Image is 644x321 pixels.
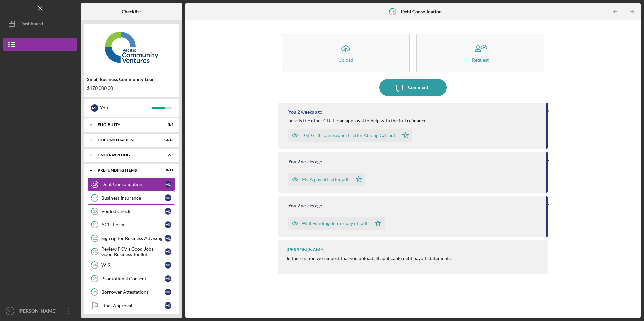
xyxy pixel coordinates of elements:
[93,196,97,200] tspan: 19
[93,209,97,214] tspan: 20
[3,17,77,30] button: Dashboard
[379,79,447,96] button: Comment
[101,289,165,295] div: Borrower Attestations
[88,258,175,272] a: 24W-9ML
[17,304,61,319] div: [PERSON_NAME]
[93,250,97,254] tspan: 23
[165,221,171,228] div: M L
[288,217,385,230] button: Wall Funding debtor pay off.pdf
[3,304,77,318] button: ML[PERSON_NAME]
[101,195,165,201] div: Business Insurance
[165,302,171,309] div: M L
[101,303,165,308] div: Final Approval
[100,102,152,113] div: You
[98,168,157,172] div: Prefunding Items
[88,231,175,245] a: 22Sign up for Business AdvisingML
[297,109,322,115] time: 2025-09-17 23:16
[87,85,176,91] div: $170,000.00
[408,79,428,96] div: Comment
[165,181,171,188] div: M L
[165,262,171,269] div: M L
[101,182,165,187] div: Debt Consolidation
[287,247,324,252] div: [PERSON_NAME]
[161,123,173,127] div: 5 / 5
[98,123,157,127] div: Eligibility
[88,245,175,258] a: 23Review PCV's Good Jobs, Good Business ToolkitML
[88,218,175,231] a: 21ACH FormML
[338,57,353,62] div: Upload
[93,277,97,281] tspan: 25
[98,153,157,157] div: Underwriting
[101,209,165,214] div: Voided Check
[20,17,43,32] div: Dashboard
[416,34,544,72] button: Request
[297,159,322,164] time: 2025-09-17 23:15
[165,275,171,282] div: M L
[288,129,412,142] button: TGL Grill Loan Support Letter AltCap CA .pdf
[87,77,176,82] div: Small Business Community Loan
[101,236,165,241] div: Sign up for Business Advising
[297,203,322,208] time: 2025-09-17 21:37
[165,235,171,242] div: M L
[98,138,157,142] div: Documentation
[161,138,173,142] div: 13 / 13
[161,168,173,172] div: 0 / 11
[288,118,427,123] div: here is the other CDFI loan approval to help with the full refinance.
[88,205,175,218] a: 20Voided CheckML
[101,246,165,257] div: Review PCV's Good Jobs, Good Business Toolkit
[91,104,98,112] div: M L
[84,27,179,67] img: Product logo
[288,203,296,208] div: You
[101,276,165,281] div: Promotional Consent
[165,289,171,295] div: M L
[302,177,349,182] div: MCA pay off letter.pdf
[93,223,97,227] tspan: 21
[88,178,175,191] a: 18Debt ConsolidationML
[302,221,368,226] div: Wall Funding debtor pay off.pdf
[93,236,97,241] tspan: 22
[8,309,12,313] text: ML
[302,133,395,138] div: TGL Grill Loan Support Letter AltCap CA .pdf
[88,272,175,285] a: 25Promotional ConsentML
[88,285,175,299] a: 26Borrower AttestationsML
[101,262,165,268] div: W-9
[288,173,365,186] button: MCA pay off letter.pdf
[472,57,489,62] div: Request
[165,248,171,255] div: M L
[287,256,452,261] div: In this section we request that you upload all applicable debt payoff statements.
[101,222,165,227] div: ACH Form
[282,34,410,72] button: Upload
[93,263,97,267] tspan: 24
[391,9,395,14] tspan: 18
[122,9,141,14] b: Checklist
[93,290,97,294] tspan: 26
[93,182,97,187] tspan: 18
[165,208,171,215] div: M L
[161,153,173,157] div: 2 / 2
[288,109,296,115] div: You
[88,299,175,312] a: Final ApprovalML
[88,191,175,205] a: 19Business InsuranceML
[288,159,296,164] div: You
[165,194,171,201] div: M L
[401,9,442,14] b: Debt Consolidation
